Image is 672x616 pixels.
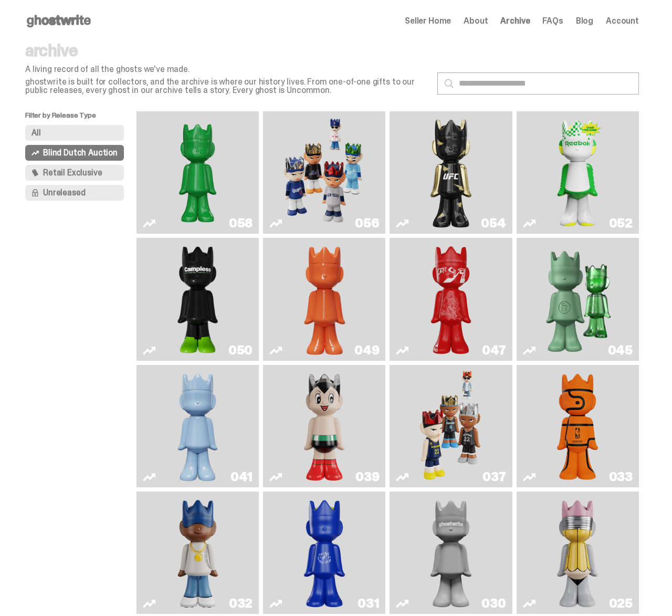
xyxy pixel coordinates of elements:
[25,145,124,161] button: Blind Dutch Auction
[229,217,253,229] div: 058
[269,496,379,610] a: Latte
[269,369,379,483] a: Astro Boy
[500,17,530,25] a: Archive
[43,189,85,197] span: Unreleased
[25,111,136,125] p: Filter by Release Type
[553,369,602,483] img: Game Ball
[269,242,379,356] a: Schrödinger's ghost: Orange Vibe
[292,496,356,610] img: Latte
[25,78,429,95] p: ghostwrite is built for collectors, and the archive is where our history lives. From one-of-one g...
[228,344,253,357] div: 050
[553,116,602,229] img: Court Victory
[523,116,633,229] a: Court Victory
[143,116,253,229] a: Schrödinger's ghost: Sunday Green
[576,17,593,25] a: Blog
[464,17,488,25] a: About
[166,496,230,610] img: Swingman
[25,165,124,181] button: Retail Exclusive
[481,597,506,610] div: 030
[25,125,124,141] button: All
[173,242,223,356] img: Campless
[419,369,483,483] img: Game Face (2024)
[152,116,244,229] img: Schrödinger's ghost: Sunday Green
[173,369,223,483] img: Schrödinger's ghost: Winter Blue
[606,17,639,25] a: Account
[229,597,253,610] div: 032
[426,242,476,356] img: Skip
[269,116,379,229] a: Game Face (2025)
[230,471,253,483] div: 041
[300,242,349,356] img: Schrödinger's ghost: Orange Vibe
[482,344,506,357] div: 047
[31,129,41,137] span: All
[609,597,633,610] div: 025
[396,369,506,483] a: Game Face (2024)
[396,496,506,610] a: One
[355,471,379,483] div: 039
[143,242,253,356] a: Campless
[523,369,633,483] a: Game Ball
[358,597,379,610] div: 031
[545,496,610,610] img: No. 2 Pencil
[426,116,476,229] img: Ruby
[523,496,633,610] a: No. 2 Pencil
[396,116,506,229] a: Ruby
[25,42,429,59] p: archive
[539,242,617,356] img: Present
[143,369,253,483] a: Schrödinger's ghost: Winter Blue
[25,65,429,74] p: A living record of all the ghosts we've made.
[143,496,253,610] a: Swingman
[523,242,633,356] a: Present
[419,496,483,610] img: One
[354,344,379,357] div: 049
[542,17,563,25] a: FAQs
[609,471,633,483] div: 033
[481,217,506,229] div: 054
[43,169,102,177] span: Retail Exclusive
[608,344,633,357] div: 045
[300,369,349,483] img: Astro Boy
[25,185,124,201] button: Unreleased
[482,471,506,483] div: 037
[609,217,633,229] div: 052
[355,217,379,229] div: 056
[405,17,451,25] a: Seller Home
[43,149,118,157] span: Blind Dutch Auction
[396,242,506,356] a: Skip
[279,116,370,229] img: Game Face (2025)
